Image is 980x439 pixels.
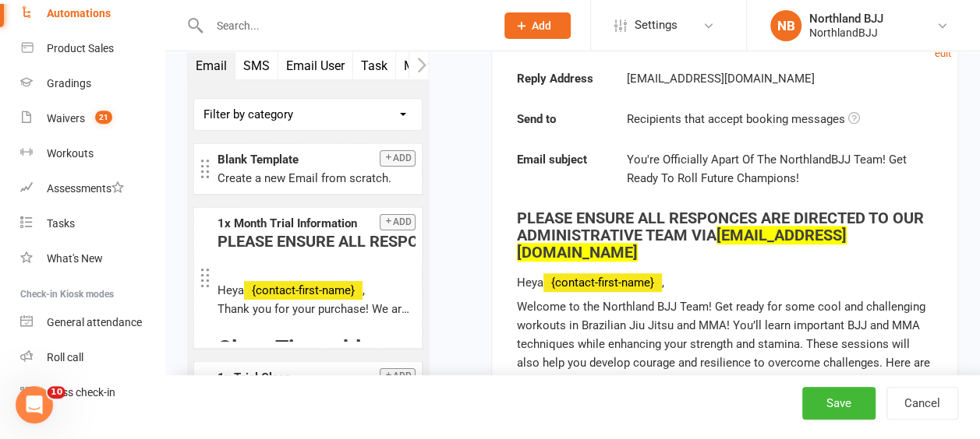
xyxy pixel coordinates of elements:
div: Northland BJJ [809,12,883,26]
span: PLEASE ENSURE ALL RESPONCES ARE DIRECTED TO OUR ADMINISTRATIVE TEAM VIA [218,232,828,251]
a: Assessments [20,171,165,206]
div: You're Officially Apart Of The NorthlandBJJ Team! Get Ready To Roll Future Champions! [626,150,932,188]
p: Welcome to the Northland BJJ Team! Get ready for some cool and challenging workouts in Brazilian ... [517,297,932,391]
a: Roll call [20,340,165,375]
button: Cancel [886,387,958,420]
div: NB [770,10,801,41]
div: Waivers [47,112,85,125]
div: Assessments [47,182,124,195]
span: 10 [48,386,65,399]
div: Blank Template [218,150,416,169]
button: Add [504,12,571,39]
div: Workouts [47,147,94,160]
p: Heya , [218,281,416,300]
div: General attendance [47,316,142,328]
span: PLEASE ENSURE ALL RESPONCES ARE DIRECTED TO OUR ADMINISTRATIVE TEAM VIA [517,209,924,244]
a: Workouts [20,136,165,171]
button: Add [380,368,416,385]
button: Task [353,52,396,79]
a: Product Sales [20,31,165,66]
strong: Send to [505,110,615,128]
a: General attendance kiosk mode [20,305,165,340]
div: What's New [47,252,103,265]
a: Class kiosk mode [20,375,165,410]
div: Class check-in [47,386,115,399]
input: Search... [204,15,484,37]
a: What's New [20,241,165,276]
p: Thank you for your purchase! We are excited to welcome you to a at NorthlandBJJ. During this peri... [218,300,416,318]
div: 1x Trial Class [218,368,416,387]
div: Automations [47,7,111,19]
button: Membership [396,52,481,79]
div: Product Sales [47,42,114,54]
div: Tasks [47,217,75,230]
a: Tasks [20,206,165,241]
strong: Reply Address [505,69,615,88]
a: Waivers 21 [20,101,165,136]
div: 1x Month Trial Information [218,214,416,233]
div: Create a new Email from scratch. [218,169,416,188]
span: 21 [95,111,112,124]
strong: Email subject [505,150,615,169]
button: Add [380,214,416,230]
p: Heya , [517,273,932,292]
div: NorthlandBJJ [809,26,883,40]
button: Email User [278,52,353,79]
button: SMS [235,52,278,79]
button: Save [802,387,876,420]
div: Recipients that accept booking messages [614,110,943,128]
small: edit [935,47,951,59]
iframe: Intercom live chat [16,386,53,423]
a: Gradings [20,66,165,101]
span: [EMAIL_ADDRESS][DOMAIN_NAME] [517,226,847,262]
div: [EMAIL_ADDRESS][DOMAIN_NAME] [614,69,943,88]
span: Class Timetable: [218,335,379,361]
button: Add [380,150,416,167]
button: Email [188,52,235,79]
span: Settings [635,8,678,43]
div: Roll call [47,351,83,363]
div: Gradings [47,77,91,90]
span: Add [532,19,551,32]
